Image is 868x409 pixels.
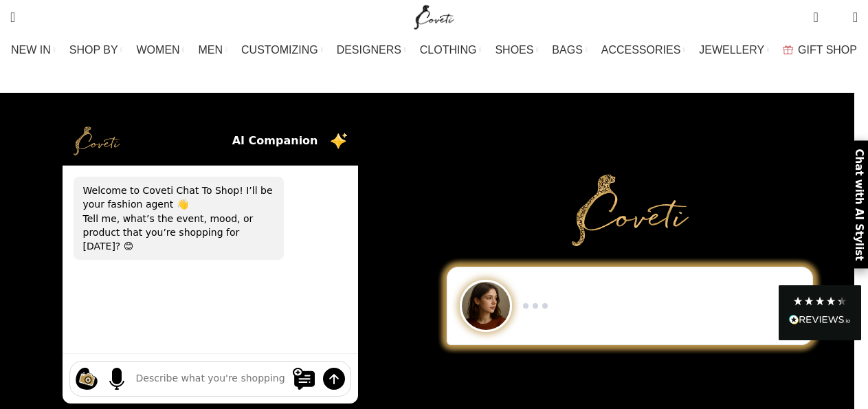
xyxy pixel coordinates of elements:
[601,36,686,64] a: ACCESSORIES
[3,36,865,64] div: Main navigation
[199,43,223,56] span: MEN
[420,36,482,64] a: CLOTHING
[789,315,851,324] img: REVIEWS.io
[601,43,681,56] span: ACCESSORIES
[699,36,769,64] a: JEWELLERY
[783,45,793,54] img: GiftBag
[495,36,538,64] a: SHOES
[829,3,843,31] div: My Wishlist
[69,36,123,64] a: SHOP BY
[137,36,185,64] a: WOMEN
[792,296,847,307] div: 4.28 Stars
[437,267,823,345] div: Chat to Shop demo
[3,3,22,31] a: Search
[832,14,842,24] span: 0
[789,312,851,330] div: Read All Reviews
[411,10,457,22] a: Site logo
[552,36,587,64] a: BAGS
[814,7,825,17] span: 0
[11,43,51,56] span: NEW IN
[241,43,318,56] span: CUSTOMIZING
[420,43,477,56] span: CLOTHING
[699,43,764,56] span: JEWELLERY
[806,3,825,31] a: 0
[783,36,857,64] a: GIFT SHOP
[798,43,857,56] span: GIFT SHOP
[241,36,323,64] a: CUSTOMIZING
[572,175,689,246] img: Primary Gold
[337,36,406,64] a: DESIGNERS
[495,43,533,56] span: SHOES
[11,36,56,64] a: NEW IN
[199,36,227,64] a: MEN
[779,285,861,340] div: Read All Reviews
[137,43,180,56] span: WOMEN
[69,43,118,56] span: SHOP BY
[552,43,582,56] span: BAGS
[337,43,401,56] span: DESIGNERS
